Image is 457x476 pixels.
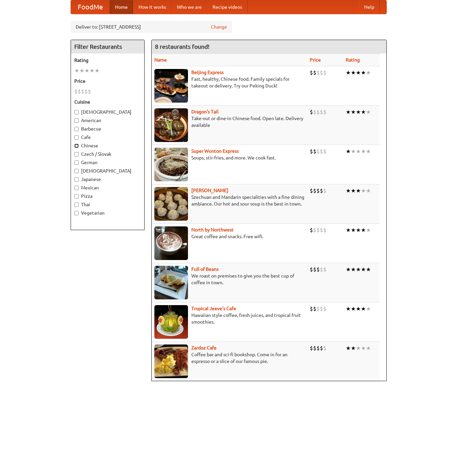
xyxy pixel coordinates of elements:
[74,99,141,105] h5: Cuisine
[74,125,141,132] label: Barbecue
[74,169,79,173] input: [DEMOGRAPHIC_DATA]
[74,193,141,199] label: Pizza
[356,266,361,273] li: ★
[323,187,327,194] li: $
[154,305,188,339] img: jeeves.jpg
[320,69,323,76] li: $
[320,148,323,155] li: $
[323,305,327,313] li: $
[191,266,219,272] b: Full of Beans
[316,108,320,116] li: $
[323,266,327,273] li: $
[310,108,313,116] li: $
[154,194,305,207] p: Szechuan and Mandarin specialities with a fine dining ambiance. Our hot and sour soup is the best...
[351,69,356,76] li: ★
[191,70,224,75] a: Beijing Express
[154,108,188,142] img: dragon.jpg
[154,351,305,365] p: Coffee bar and sci-fi bookshop. Come in for an espresso or a slice of our famous pie.
[359,0,380,14] a: Help
[133,0,172,14] a: How it works
[351,305,356,313] li: ★
[154,154,305,161] p: Soups, stir-fries, and more. We cook fast.
[310,69,313,76] li: $
[366,305,371,313] li: ★
[346,344,351,352] li: ★
[316,69,320,76] li: $
[356,108,361,116] li: ★
[351,344,356,352] li: ★
[74,194,79,198] input: Pizza
[366,266,371,273] li: ★
[361,266,366,273] li: ★
[154,57,167,63] a: Name
[74,203,79,207] input: Thai
[356,344,361,352] li: ★
[310,305,313,313] li: $
[154,312,305,325] p: Hawaiian style coffee, fresh juices, and tropical fruit smoothies.
[320,344,323,352] li: $
[191,109,219,114] a: Dragon's Tail
[172,0,207,14] a: Who we are
[351,266,356,273] li: ★
[323,344,327,352] li: $
[323,226,327,234] li: $
[154,344,188,378] img: zardoz.jpg
[351,148,356,155] li: ★
[310,57,321,63] a: Price
[74,186,79,190] input: Mexican
[94,67,100,74] li: ★
[89,67,94,74] li: ★
[74,110,79,114] input: [DEMOGRAPHIC_DATA]
[154,76,305,89] p: Fast, healthy, Chinese food. Family specials for takeout or delivery. Try our Peking Duck!
[316,226,320,234] li: $
[366,69,371,76] li: ★
[71,40,144,53] h4: Filter Restaurants
[313,148,316,155] li: $
[310,266,313,273] li: $
[356,187,361,194] li: ★
[313,69,316,76] li: $
[313,344,316,352] li: $
[316,148,320,155] li: $
[74,117,141,124] label: American
[74,134,141,141] label: Cafe
[320,187,323,194] li: $
[346,226,351,234] li: ★
[154,69,188,103] img: beijing.jpg
[74,127,79,131] input: Barbecue
[320,108,323,116] li: $
[207,0,247,14] a: Recipe videos
[74,57,141,64] h5: Rating
[191,188,228,193] a: [PERSON_NAME]
[74,184,141,191] label: Mexican
[356,226,361,234] li: ★
[320,226,323,234] li: $
[74,109,141,115] label: [DEMOGRAPHIC_DATA]
[316,305,320,313] li: $
[361,344,366,352] li: ★
[361,187,366,194] li: ★
[313,108,316,116] li: $
[320,305,323,313] li: $
[356,148,361,155] li: ★
[191,306,236,311] a: Tropical Jeeve's Cafe
[191,148,239,154] b: Super Wonton Express
[361,226,366,234] li: ★
[346,108,351,116] li: ★
[191,345,217,351] a: Zardoz Cafe
[316,266,320,273] li: $
[310,187,313,194] li: $
[310,226,313,234] li: $
[79,67,84,74] li: ★
[316,187,320,194] li: $
[346,187,351,194] li: ★
[346,57,360,63] a: Rating
[346,266,351,273] li: ★
[366,226,371,234] li: ★
[346,148,351,155] li: ★
[323,69,327,76] li: $
[74,88,78,95] li: $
